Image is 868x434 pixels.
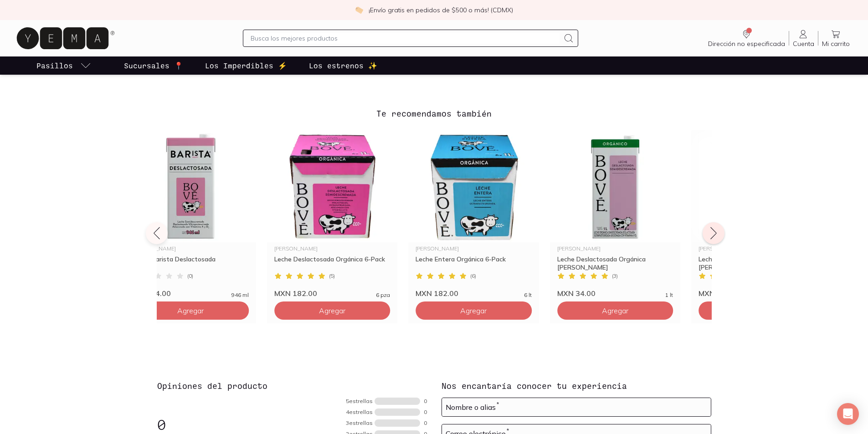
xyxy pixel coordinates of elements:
[557,289,596,298] span: MXN 34.00
[691,130,822,242] img: Leche Descremada Orgánica Bové
[665,292,673,298] span: 1 lt
[524,292,532,298] span: 6 lt
[307,56,379,75] a: Los estrenos ✨
[550,130,681,242] img: Leche Deslactosada Orgánica Bové
[837,403,859,425] div: Open Intercom Messenger
[346,420,373,426] div: 3 estrellas
[416,289,458,298] span: MXN 182.00
[704,29,789,48] a: Dirección no especificada
[699,289,737,298] span: MXN 34.00
[470,273,476,279] span: ( 6 )
[708,40,785,48] span: Dirección no especificada
[125,130,256,242] img: Leche Barista Deslactosada Bové
[274,289,317,298] span: MXN 182.00
[424,398,427,404] div: 0
[267,130,398,298] a: 6-pack leche deslactosada orgánica Bove. La leche orgánica es libre de pesticidas, hormonas y org...
[157,107,712,119] h3: Te recomendamos también
[557,255,673,271] div: Leche Deslactosada Orgánica [PERSON_NAME]
[133,301,249,320] button: Agregar
[274,301,390,320] button: Agregar
[124,60,183,71] p: Sucursales 📍
[789,29,818,48] a: Cuenta
[122,56,185,75] a: Sucursales 📍
[157,380,427,392] h3: Opiniones del producto
[319,306,345,315] span: Agregar
[203,56,289,75] a: Los Imperdibles ⚡️
[818,29,853,48] a: Mi carrito
[822,40,850,48] span: Mi carrito
[346,409,373,415] div: 4 estrellas
[557,301,673,320] button: Agregar
[35,56,93,75] a: pasillo-todos-link
[424,409,427,415] div: 0
[125,130,256,298] a: Leche Barista Deslactosada Bové[PERSON_NAME]Leche Barista Deslactosada(0)MXN 34.00946 ml
[177,306,204,315] span: Agregar
[793,40,814,48] span: Cuenta
[424,420,427,426] div: 0
[442,380,711,392] h3: Nos encantaría conocer tu experiencia
[557,246,673,251] div: [PERSON_NAME]
[205,60,287,71] p: Los Imperdibles ⚡️
[274,255,390,271] div: Leche Deslactosada Orgánica 6-Pack
[602,306,628,315] span: Agregar
[309,60,377,71] p: Los estrenos ✨
[157,415,166,433] span: 0
[187,273,193,279] span: ( 0 )
[231,292,249,298] span: 946 ml
[376,292,390,298] span: 6 pza
[408,130,539,298] a: 6 litros de leche entera orgánica, libre de pesticidas, hormonas y organismos genéticamente modif...
[699,246,815,251] div: [PERSON_NAME]
[329,273,335,279] span: ( 5 )
[612,273,618,279] span: ( 3 )
[408,130,539,242] img: 6 litros de leche entera orgánica, libre de pesticidas, hormonas y organismos genéticamente modif...
[133,289,171,298] span: MXN 34.00
[355,6,363,14] img: check
[133,246,249,251] div: [PERSON_NAME]
[416,301,532,320] button: Agregar
[36,60,73,71] p: Pasillos
[416,246,532,251] div: [PERSON_NAME]
[274,246,390,251] div: [PERSON_NAME]
[416,255,532,271] div: Leche Entera Orgánica 6-Pack
[699,255,815,271] div: Leche Descremada Orgánica [PERSON_NAME]
[691,130,822,298] a: Leche Descremada Orgánica Bové[PERSON_NAME]Leche Descremada Orgánica [PERSON_NAME]MXN 34.00
[369,5,513,15] p: ¡Envío gratis en pedidos de $500 o más! (CDMX)
[346,398,373,404] div: 5 estrellas
[267,130,398,242] img: 6-pack leche deslactosada orgánica Bove. La leche orgánica es libre de pesticidas, hormonas y org...
[251,33,560,44] input: Busca los mejores productos
[460,306,487,315] span: Agregar
[550,130,681,298] a: Leche Deslactosada Orgánica Bové[PERSON_NAME]Leche Deslactosada Orgánica [PERSON_NAME](3)MXN 34.0...
[133,255,249,271] div: Leche Barista Deslactosada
